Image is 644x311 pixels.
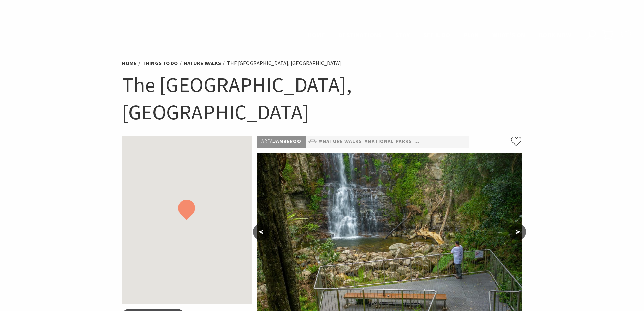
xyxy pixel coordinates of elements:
[319,137,362,146] a: #Nature Walks
[539,31,571,39] span: Book now
[338,31,382,39] span: Destinations
[464,31,479,39] span: Plan
[414,137,480,146] a: #Natural Attractions
[509,224,526,240] button: >
[261,138,273,145] span: Area
[257,136,306,148] p: Jamberoo
[364,137,412,146] a: #National Parks
[122,71,522,126] h1: The [GEOGRAPHIC_DATA], [GEOGRAPHIC_DATA]
[395,31,410,39] span: Stay
[423,31,450,39] span: See & Do
[301,30,578,41] nav: Main Menu
[253,224,270,240] button: <
[308,31,325,39] span: Home
[492,31,525,39] span: What’s On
